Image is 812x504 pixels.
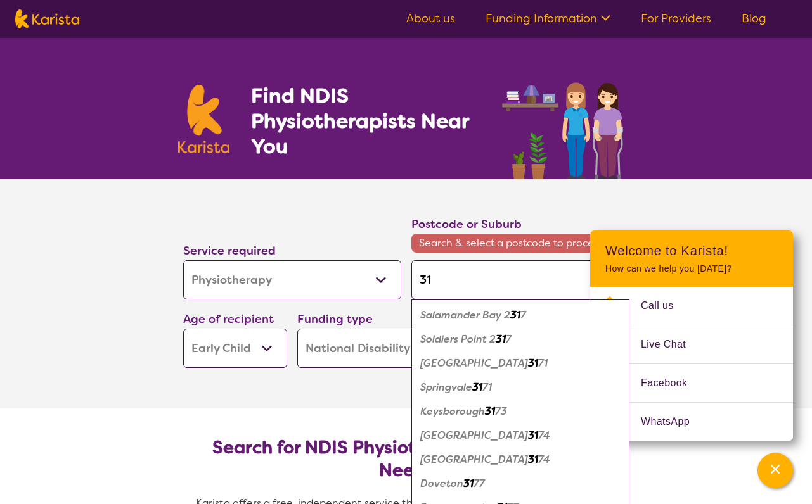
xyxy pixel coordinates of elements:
em: Soldiers Point 2 [420,332,496,346]
em: 31 [463,477,474,490]
span: Live Chat [641,335,701,354]
a: About us [406,11,455,26]
h2: Search for NDIS Physiotherapy by Location & Needs [193,436,619,482]
span: Search & select a postcode to proceed [411,234,629,253]
em: 7 [506,332,512,346]
em: 31 [528,453,538,466]
em: 31 [496,332,506,346]
h1: Find NDIS Physiotherapists Near You [251,83,486,159]
img: physiotherapy [498,68,634,179]
ul: Choose channel [590,287,793,441]
div: Soldiers Point 2317 [418,327,623,351]
em: [GEOGRAPHIC_DATA] [420,453,528,466]
p: How can we help you [DATE]? [605,263,778,274]
div: Springvale 3171 [418,375,623,400]
em: [GEOGRAPHIC_DATA] [420,429,528,442]
div: Noble Park 3174 [418,424,623,448]
span: Call us [641,296,689,315]
em: [GEOGRAPHIC_DATA] [420,356,528,370]
em: Salamander Bay 2 [420,308,510,322]
div: Channel Menu [590,230,793,441]
em: Keysborough [420,405,485,418]
span: WhatsApp [641,412,705,431]
em: 31 [472,381,482,394]
em: 74 [538,453,550,466]
em: 71 [538,356,548,370]
label: Postcode or Suburb [411,217,522,232]
a: Blog [742,11,766,26]
div: Doveton 3177 [418,472,623,496]
img: Karista logo [178,85,230,153]
h2: Welcome to Karista! [605,243,778,258]
label: Service required [183,243,276,258]
a: Web link opens in a new tab. [590,403,793,441]
em: 31 [485,405,495,418]
em: 7 [520,308,526,322]
em: 31 [510,308,520,322]
button: Channel Menu [757,453,793,488]
input: Type [411,260,629,299]
div: Salamander Bay 2317 [418,303,623,327]
div: Keysborough 3173 [418,400,623,424]
em: 31 [528,429,538,442]
label: Age of recipient [183,312,274,327]
span: Facebook [641,374,702,393]
em: 74 [538,429,550,442]
em: Doveton [420,477,463,490]
a: For Providers [641,11,711,26]
em: 31 [528,356,538,370]
em: 77 [474,477,485,490]
a: Funding Information [486,11,610,26]
img: Karista logo [15,9,79,28]
em: 73 [495,405,507,418]
div: Noble Park North 3174 [418,448,623,472]
em: Springvale [420,381,472,394]
div: Sandown Village 3171 [418,351,623,375]
label: Funding type [297,312,373,327]
em: 71 [482,381,492,394]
